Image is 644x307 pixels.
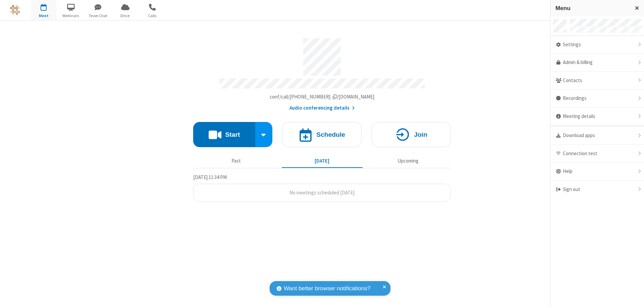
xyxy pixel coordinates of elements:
div: Sign out [550,181,644,198]
span: Copy my meeting room link [270,94,375,100]
span: Want better browser notifications? [284,284,370,293]
span: Drive [113,13,138,19]
div: Settings [550,36,644,54]
button: Join [372,122,451,147]
h4: Start [225,131,240,138]
span: Team Chat [86,13,111,19]
button: Audio conferencing details [289,104,355,112]
h3: Menu [555,5,629,11]
div: Recordings [550,89,644,108]
a: Admin & billing [550,54,644,72]
div: Connection test [550,145,644,163]
img: QA Selenium DO NOT DELETE OR CHANGE [10,5,20,15]
div: Meeting details [550,108,644,126]
button: [DATE] [282,155,363,167]
span: [DATE] 11:34 PM [193,174,227,180]
section: Today's Meetings [193,173,451,202]
div: Help [550,163,644,181]
h4: Join [414,131,427,138]
button: Upcoming [368,155,448,167]
span: No meetings scheduled [DATE] [289,189,355,196]
h4: Schedule [316,131,345,138]
span: Calls [140,13,165,19]
span: Webinars [58,13,84,19]
div: Contacts [550,72,644,90]
div: Start conference options [255,122,273,147]
button: Start [193,122,255,147]
span: Meet [31,13,56,19]
button: Schedule [282,122,362,147]
section: Account details [193,33,451,112]
div: Download apps [550,127,644,145]
button: Past [196,155,277,167]
button: Copy my meeting room linkCopy my meeting room link [270,93,375,101]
